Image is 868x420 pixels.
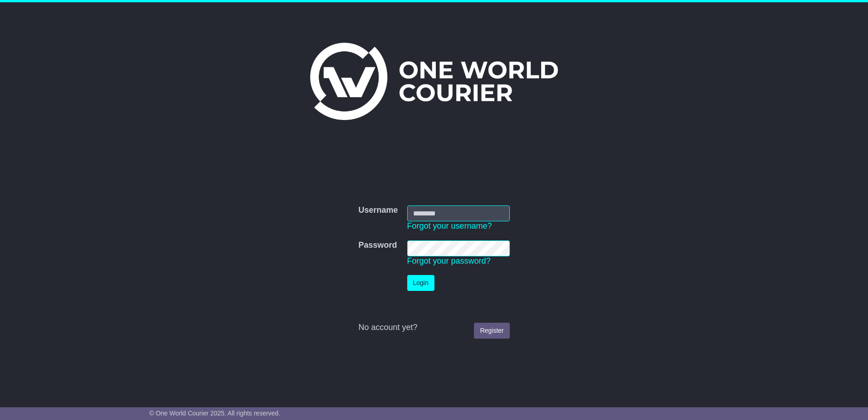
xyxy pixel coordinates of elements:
span: © One World Courier 2025. All rights reserved. [149,410,281,417]
a: Register [474,323,509,339]
a: Forgot your username? [407,221,492,230]
label: Username [358,205,398,215]
div: No account yet? [358,323,509,333]
a: Forgot your password? [407,256,491,265]
label: Password [358,240,397,250]
button: Login [407,275,434,291]
img: One World [310,43,558,120]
